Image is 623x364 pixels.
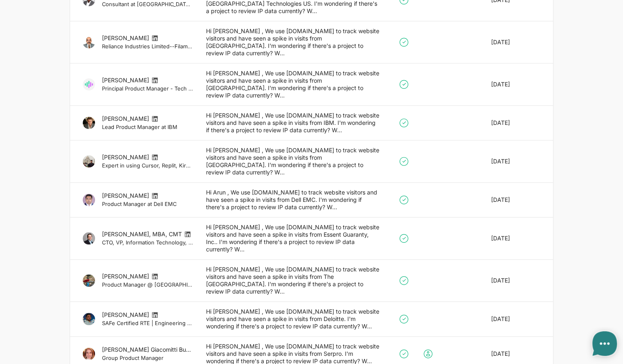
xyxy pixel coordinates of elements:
div: [DATE] [485,308,547,330]
div: [DATE] [485,27,547,57]
small: Principal Product Manager - Tech at Amazon [102,85,193,92]
div: Hi [PERSON_NAME] , We use [DOMAIN_NAME] to track website visitors and have seen a spike in visits... [199,308,386,330]
a: [PERSON_NAME], MBA, CMT [102,231,181,237]
a: [PERSON_NAME] [102,34,149,41]
small: CTO, VP, Information Technology, Business Systems Solutions at [GEOGRAPHIC_DATA] Guaranty, Inc. [102,239,193,246]
a: [PERSON_NAME] [102,77,149,84]
div: [DATE] [485,70,547,99]
div: Hi [PERSON_NAME] , We use [DOMAIN_NAME] to track website visitors and have seen a spike in visits... [199,224,386,253]
div: [DATE] [485,224,547,253]
div: Hi [PERSON_NAME] , We use [DOMAIN_NAME] to track website visitors and have seen a spike in visits... [199,147,386,176]
div: Hi [PERSON_NAME] , We use [DOMAIN_NAME] to track website visitors and have seen a spike in visits... [199,27,386,57]
a: [PERSON_NAME] [102,273,149,280]
small: Consultant at [GEOGRAPHIC_DATA] Technologies US [102,0,193,8]
div: Hi Arun , We use [DOMAIN_NAME] to track website visitors and have seen a spike in visits from Del... [199,189,386,211]
a: [PERSON_NAME] [102,115,149,122]
small: SAFe Certified RTE | Engineering Lead @ Deloitte USI [102,319,193,327]
div: [DATE] [485,266,547,295]
a: [PERSON_NAME] [102,154,149,161]
small: Lead Product Manager at IBM [102,123,193,131]
div: [DATE] [485,112,547,134]
small: Expert in using Cursor, Replit, Kiro, V0, Bolt, Base44, ChatGpt, [PERSON_NAME], Gemini, Lovable, ... [102,162,193,169]
a: [PERSON_NAME] [102,311,149,318]
a: [PERSON_NAME] [102,192,149,199]
small: Group Product Manager [102,354,193,362]
div: Hi [PERSON_NAME] , We use [DOMAIN_NAME] to track website visitors and have seen a spike in visits... [199,266,386,295]
small: Reliance Industries Limited--Filament Business--Sales | Marketing & Business Development | Busine... [102,43,193,50]
div: [DATE] [485,189,547,211]
div: Hi [PERSON_NAME] , We use [DOMAIN_NAME] to track website visitors and have seen a spike in visits... [199,70,386,99]
small: Product Manager @ [GEOGRAPHIC_DATA] | Leading SAP Finance Roadmap [102,281,193,288]
small: Product Manager at Dell EMC [102,200,193,208]
div: [DATE] [485,147,547,176]
div: Hi [PERSON_NAME] , We use [DOMAIN_NAME] to track website visitors and have seen a spike in visits... [199,112,386,134]
a: [PERSON_NAME] Giacomitti Budel [102,346,194,353]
